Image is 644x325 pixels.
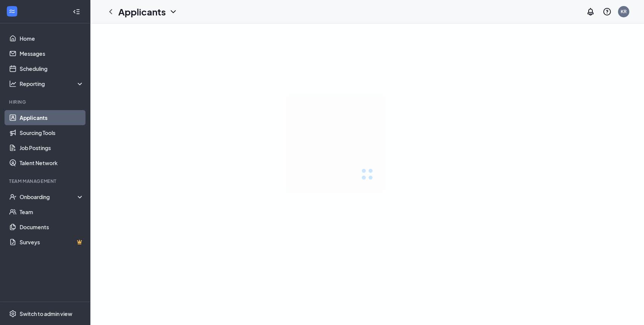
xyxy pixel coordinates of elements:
div: Reporting [20,80,84,87]
a: Talent Network [20,155,84,170]
h1: Applicants [118,5,166,18]
a: Documents [20,219,84,235]
a: Applicants [20,110,84,125]
a: Home [20,31,84,46]
a: Team [20,204,84,219]
svg: Settings [9,310,17,317]
a: SurveysCrown [20,235,84,250]
div: Team Management [9,178,82,184]
svg: QuestionInfo [603,7,612,16]
svg: Collapse [73,8,80,15]
svg: UserCheck [9,193,17,201]
div: Hiring [9,99,82,105]
svg: ChevronDown [169,7,178,16]
svg: Notifications [586,7,595,16]
a: Job Postings [20,140,84,155]
div: KR [621,8,627,15]
svg: ChevronLeft [106,7,115,16]
a: Messages [20,46,84,61]
div: Switch to admin view [20,310,72,317]
div: Onboarding [20,193,84,201]
a: Sourcing Tools [20,125,84,140]
svg: Analysis [9,80,17,87]
svg: WorkstreamLogo [8,8,16,15]
a: Scheduling [20,61,84,76]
